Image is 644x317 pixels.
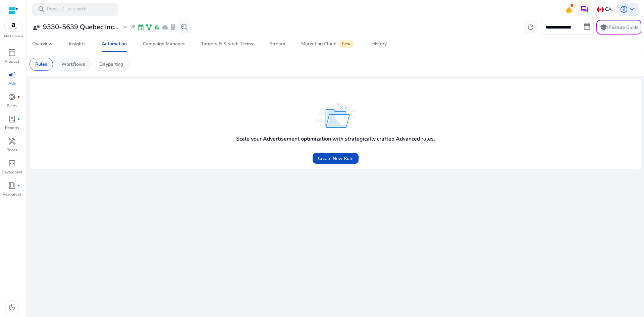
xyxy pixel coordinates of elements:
button: schoolFeature Guide [596,20,641,35]
div: Automation [102,42,127,46]
div: Stream [269,42,285,46]
p: Press to search [47,6,87,13]
span: expand_more [121,23,129,31]
span: school [600,23,608,31]
span: campaign [8,71,16,79]
div: Insights [69,42,86,46]
img: no_data_found.svg [315,103,357,128]
p: Tools [7,147,17,153]
p: Marketplace [4,34,23,39]
p: Feature Guide [609,24,638,31]
p: Developers [2,169,22,175]
span: code_blocks [8,159,16,167]
span: inventory_2 [8,49,16,57]
span: fiber_manual_record [17,184,20,187]
div: Targets & Search Terms [201,42,253,46]
p: Product [5,58,19,64]
img: amazon.svg [4,21,22,31]
p: CA [605,3,611,15]
span: dark_mode [8,303,16,311]
span: event [138,24,144,31]
div: Campaign Manager [143,42,185,46]
p: Sales [7,103,17,109]
span: handyman [8,137,16,145]
span: bar_chart [154,24,160,31]
img: ca.svg [597,6,604,13]
span: cloud [162,24,168,31]
span: family_history [146,24,152,31]
span: account_circle [620,5,628,13]
h4: Scale your Advertisement optimization with strategically crafted Advanced rules. [236,136,435,142]
span: lab_profile [170,24,176,31]
p: Dayparting [99,61,123,68]
span: donut_small [8,93,16,101]
span: fiber_manual_record [17,96,20,98]
button: refresh [524,20,537,34]
span: search_insights [180,23,189,31]
span: search [38,5,46,13]
p: Resources [3,191,21,197]
span: user_attributes [32,23,40,31]
div: History [371,42,387,46]
span: wand_stars [129,24,136,31]
span: book_4 [8,181,16,190]
button: search_insights [178,20,191,34]
span: fiber_manual_record [17,118,20,120]
span: Beta [338,40,354,48]
div: Marketing Cloud [301,41,355,47]
button: Create New Rule [313,153,359,164]
span: keyboard_arrow_down [628,5,636,13]
span: Create New Rule [318,155,353,162]
h3: 9330-5639 Quebec Inc... [43,23,119,31]
div: Overview [32,42,53,46]
p: Reports [5,125,19,131]
span: lab_profile [8,115,16,123]
p: Workflows [61,61,85,68]
span: refresh [527,23,535,31]
p: Ads [8,81,16,87]
span: / [60,6,66,13]
p: Rules [35,61,47,68]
